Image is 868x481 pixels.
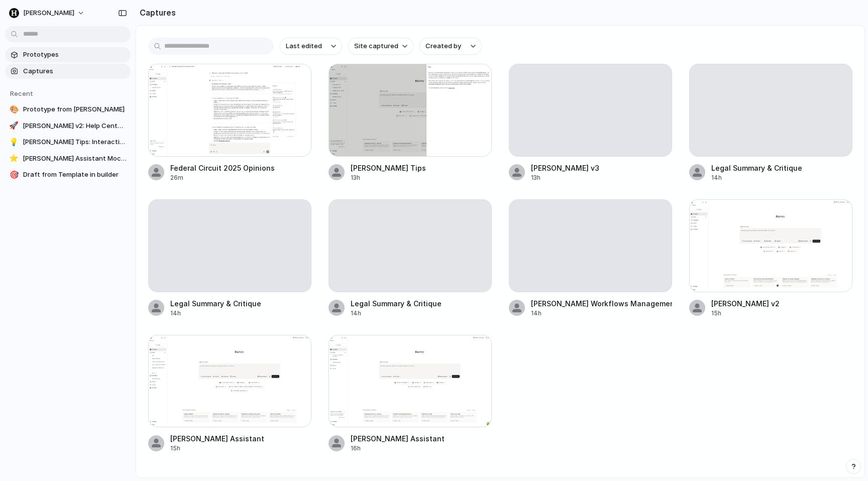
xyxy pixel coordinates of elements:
a: 🎯Draft from Template in builder [5,167,131,182]
div: 🎨 [9,104,19,114]
div: 🎯 [9,170,19,180]
div: [PERSON_NAME] Assistant [170,433,264,444]
a: 🎨Prototype from [PERSON_NAME] [5,102,131,117]
div: 💡 [9,137,19,147]
div: [PERSON_NAME] v2 [711,298,780,309]
div: [PERSON_NAME] Assistant [351,433,445,444]
div: 14h [170,309,261,318]
h2: Captures [136,7,176,19]
div: Legal Summary & Critique [170,298,261,309]
div: 16h [351,444,445,453]
div: Legal Summary & Critique [711,163,802,173]
span: [PERSON_NAME] Tips: Interactive Help Panel [23,137,127,147]
span: [PERSON_NAME] Assistant Mock Analysis [23,154,127,164]
a: 🚀[PERSON_NAME] v2: Help Center Addition [5,118,131,134]
span: Prototype from [PERSON_NAME] [23,104,127,114]
div: ⭐ [9,154,19,164]
span: Site captured [354,41,398,51]
span: [PERSON_NAME] v2: Help Center Addition [23,121,127,131]
div: [PERSON_NAME] Tips [351,163,426,173]
span: Captures [23,66,127,76]
div: 14h [711,173,802,182]
span: [PERSON_NAME] [23,8,74,18]
span: Prototypes [23,50,127,60]
a: 💡[PERSON_NAME] Tips: Interactive Help Panel [5,135,131,150]
div: [PERSON_NAME] v3 [531,163,599,173]
div: Federal Circuit 2025 Opinions [170,163,275,173]
span: Recent [10,89,33,97]
button: Created by [419,38,482,55]
a: Prototypes [5,47,131,62]
div: 13h [531,173,599,182]
div: 15h [711,309,780,318]
div: 15h [170,444,264,453]
a: ⭐[PERSON_NAME] Assistant Mock Analysis [5,151,131,166]
button: Last edited [280,38,342,55]
a: Captures [5,64,131,79]
div: 13h [351,173,426,182]
div: [PERSON_NAME] Workflows Management [531,298,672,309]
span: Created by [425,41,461,51]
button: [PERSON_NAME] [5,5,90,21]
div: 14h [531,309,672,318]
span: Last edited [286,41,322,51]
div: 🚀 [9,121,19,131]
div: Legal Summary & Critique [351,298,442,309]
div: 26m [170,173,275,182]
button: Site captured [348,38,413,55]
span: Draft from Template in builder [23,170,127,180]
div: 14h [351,309,442,318]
